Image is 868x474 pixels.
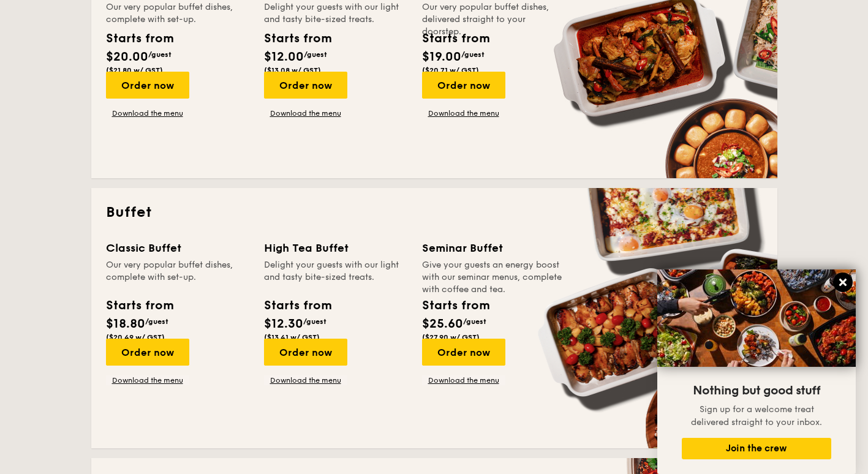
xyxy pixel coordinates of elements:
[422,317,463,331] span: $25.60
[422,339,505,366] div: Order now
[264,1,407,20] div: Delight your guests with our light and tasty bite-sized treats.
[264,29,331,48] div: Starts from
[833,273,853,292] button: Close
[106,375,189,385] a: Download the menu
[264,339,347,366] div: Order now
[106,66,163,75] span: ($21.80 w/ GST)
[106,1,249,20] div: Our very popular buffet dishes, complete with set-up.
[264,72,347,99] div: Order now
[106,259,249,287] div: Our very popular buffet dishes, complete with set-up.
[422,50,461,64] span: $19.00
[691,404,822,427] span: Sign up for a welcome treat delivered straight to your inbox.
[106,239,249,257] div: Classic Buffet
[422,29,489,48] div: Starts from
[106,108,189,118] a: Download the menu
[106,296,173,315] div: Starts from
[463,317,486,326] span: /guest
[106,50,148,64] span: $20.00
[264,259,407,287] div: Delight your guests with our light and tasty bite-sized treats.
[422,72,505,99] div: Order now
[422,296,489,315] div: Starts from
[106,72,189,99] div: Order now
[422,375,505,385] a: Download the menu
[422,259,565,287] div: Give your guests an energy boost with our seminar menus, complete with coffee and tea.
[422,333,480,342] span: ($27.90 w/ GST)
[657,269,856,367] img: DSC07876-Edit02-Large.jpeg
[264,375,347,385] a: Download the menu
[148,50,172,59] span: /guest
[106,203,763,222] h2: Buffet
[264,66,321,75] span: ($13.08 w/ GST)
[422,1,565,20] div: Our very popular buffet dishes, delivered straight to your doorstep.
[422,108,505,118] a: Download the menu
[264,333,320,342] span: ($13.41 w/ GST)
[106,333,165,342] span: ($20.49 w/ GST)
[422,66,479,75] span: ($20.71 w/ GST)
[106,29,173,48] div: Starts from
[682,438,831,459] button: Join the crew
[264,50,304,64] span: $12.00
[304,50,327,59] span: /guest
[422,239,565,257] div: Seminar Buffet
[693,383,820,398] span: Nothing but good stuff
[264,108,347,118] a: Download the menu
[145,317,168,326] span: /guest
[106,317,145,331] span: $18.80
[264,317,303,331] span: $12.30
[264,296,331,315] div: Starts from
[106,339,189,366] div: Order now
[461,50,485,59] span: /guest
[264,239,407,257] div: High Tea Buffet
[303,317,326,326] span: /guest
